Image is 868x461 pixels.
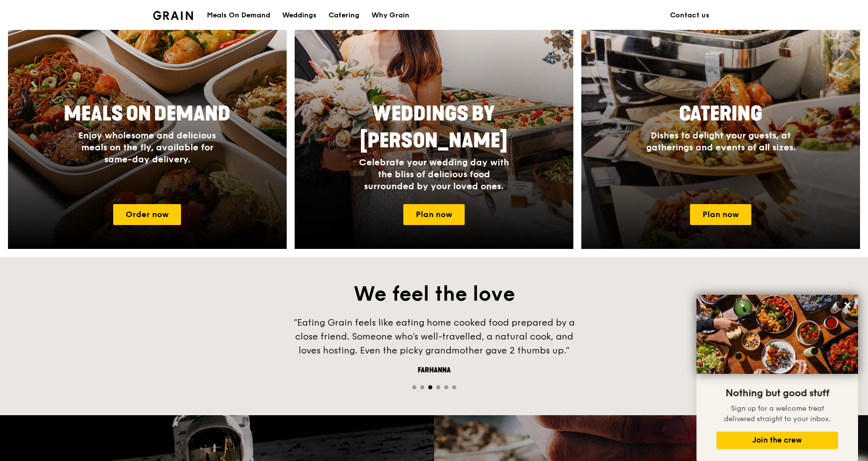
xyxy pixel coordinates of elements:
span: Go to slide 5 [444,385,448,389]
span: Celebrate your wedding day with the bliss of delicious food surrounded by your loved ones. [359,157,509,192]
div: Meals On Demand [207,0,270,30]
span: Enjoy wholesome and delicious meals on the fly, available for same-day delivery. [78,130,216,165]
div: Why Grain [371,0,409,30]
span: Dishes to delight your guests, at gatherings and events of all sizes. [646,130,796,153]
span: Weddings by [PERSON_NAME] [360,102,508,153]
span: Go to slide 1 [412,385,416,389]
button: Join the crew [716,432,838,449]
span: Sign up for a welcome treat delivered straight to your inbox. [724,404,831,423]
span: Nothing but good stuff [725,387,829,399]
a: Weddings [276,0,323,30]
div: Weddings [282,0,317,30]
div: Farhanna [285,365,584,375]
div: Catering [329,0,359,30]
span: Catering [679,102,762,126]
div: “Eating Grain feels like eating home cooked food prepared by a close friend. Someone who’s well-t... [285,316,584,357]
a: Order now [113,204,181,225]
a: Contact us [664,0,715,30]
a: Catering [323,0,365,30]
span: Go to slide 4 [436,385,440,389]
span: Go to slide 3 [428,385,432,389]
a: Plan now [690,204,751,225]
span: Go to slide 2 [420,385,424,389]
a: Plan now [403,204,465,225]
img: Grain [153,11,193,20]
button: Close [840,297,856,313]
img: DSC07876-Edit02-Large.jpeg [696,295,858,374]
span: Meals On Demand [64,102,230,126]
span: Go to slide 6 [452,385,456,389]
a: Why Grain [365,0,415,30]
